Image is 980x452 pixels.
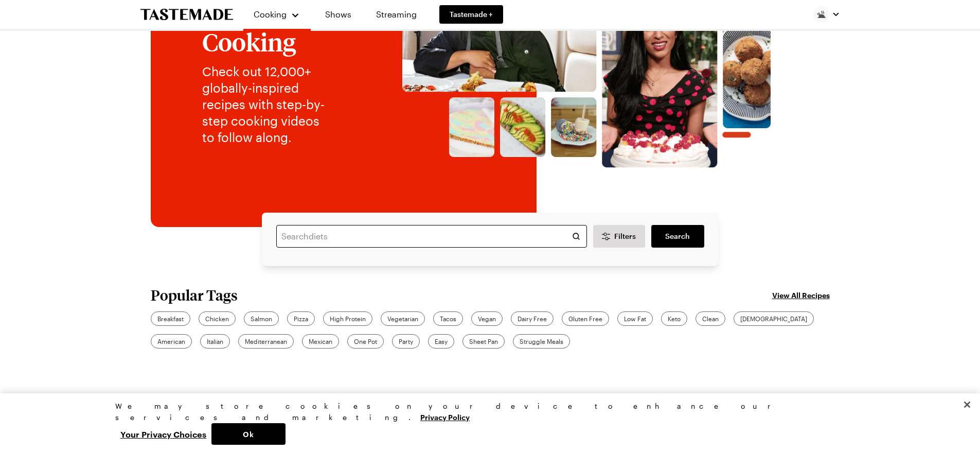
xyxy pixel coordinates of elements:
[151,390,286,408] h2: Latin Comfort Foods
[302,334,339,349] a: Mexican
[513,334,570,349] a: Struggle Meals
[151,287,238,303] h2: Popular Tags
[115,401,856,423] div: We may store cookies on your device to enhance our services and marketing.
[734,311,814,326] a: [DEMOGRAPHIC_DATA]
[238,334,294,349] a: Mediterranean
[354,337,377,346] span: One Pot
[439,5,503,24] a: Tastemade +
[813,6,830,23] img: Profile picture
[428,334,454,349] a: Easy
[813,6,840,23] button: Profile picture
[696,311,725,326] a: Clean
[151,311,190,326] a: Breakfast
[387,314,418,323] span: Vegetarian
[254,9,287,19] span: Cooking
[956,393,978,416] button: Close
[665,231,690,241] span: Search
[392,334,420,349] a: Party
[323,311,372,326] a: High Protein
[199,311,236,326] a: Chicken
[347,334,384,349] a: One Pot
[740,314,807,323] span: [DEMOGRAPHIC_DATA]
[381,311,425,326] a: Vegetarian
[593,225,646,248] button: Desktop filters
[245,337,287,346] span: Mediterranean
[399,337,413,346] span: Party
[568,314,602,323] span: Gluten Free
[651,225,704,248] a: filters
[471,311,503,326] a: Vegan
[462,334,505,349] a: Sheet Pan
[211,423,286,445] button: Ok
[450,9,493,20] span: Tastemade +
[151,334,192,349] a: American
[440,314,456,323] span: Tacos
[294,314,308,323] span: Pizza
[772,289,830,301] a: View All Recipes
[702,314,719,323] span: Clean
[614,231,636,241] span: Filters
[330,314,366,323] span: High Protein
[200,334,230,349] a: Italian
[254,4,300,25] button: Cooking
[157,337,185,346] span: American
[478,314,496,323] span: Vegan
[520,337,563,346] span: Struggle Meals
[115,401,856,445] div: Privacy
[617,311,653,326] a: Low Fat
[661,311,687,326] a: Keto
[562,311,609,326] a: Gluten Free
[202,63,333,146] p: Check out 12,000+ globally-inspired recipes with step-by-step cooking videos to follow along.
[668,314,681,323] span: Keto
[420,412,470,422] a: More information about your privacy, opens in a new tab
[251,314,272,323] span: Salmon
[244,311,279,326] a: Salmon
[287,311,315,326] a: Pizza
[433,311,463,326] a: Tacos
[309,337,332,346] span: Mexican
[202,28,333,55] h1: Cooking
[469,337,498,346] span: Sheet Pan
[518,314,547,323] span: Dairy Free
[115,423,211,445] button: Your Privacy Choices
[140,9,233,21] a: To Tastemade Home Page
[511,311,554,326] a: Dairy Free
[207,337,223,346] span: Italian
[435,337,448,346] span: Easy
[157,314,184,323] span: Breakfast
[624,314,646,323] span: Low Fat
[205,314,229,323] span: Chicken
